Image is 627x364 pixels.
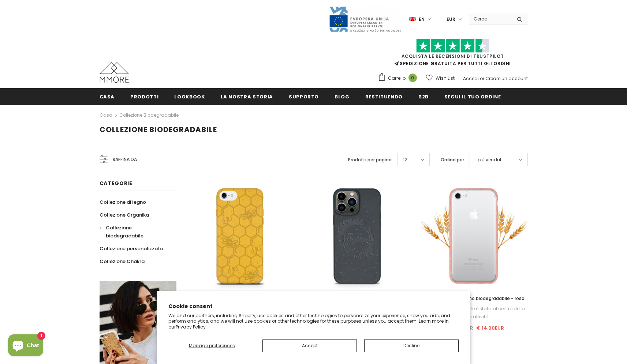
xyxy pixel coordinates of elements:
span: Blog [335,93,350,100]
span: Lookbook [174,93,205,100]
span: Collezione personalizzata [100,245,163,252]
span: La nostra storia [221,93,273,100]
span: SPEDIZIONE GRATUITA PER TUTTI GLI ORDINI [378,42,528,67]
a: Collezione biodegradabile [119,112,179,118]
a: supporto [289,88,319,105]
button: Decline [364,339,459,352]
span: Raffina da [113,155,137,164]
a: Blog [335,88,350,105]
inbox-online-store-chat: Shopify online store chat [6,334,45,358]
span: Custodia per telefono biodegradabile - rosa trasparente [424,295,528,309]
a: Accedi [463,75,479,82]
a: B2B [418,88,429,105]
span: Wish List [436,75,455,82]
span: Carrello [388,75,406,82]
span: Collezione biodegradabile [100,124,217,135]
label: Prodotti per pagina [348,156,392,164]
a: Wish List [426,72,455,85]
a: Carrello 0 [378,73,421,84]
span: Collezione di legno [100,199,146,206]
label: Ordina per [441,156,464,164]
a: Prodotti [130,88,158,105]
h2: Cookie consent [168,303,459,310]
a: Collezione biodegradabile [100,221,168,242]
a: Privacy Policy [176,324,206,330]
a: Acquista le recensioni di TrustPilot [402,53,504,59]
span: Manage preferences [189,342,235,349]
span: € 14.90EUR [476,324,504,331]
a: Collezione Chakra [100,255,145,268]
button: Manage preferences [168,339,255,352]
a: Collezione personalizzata [100,242,163,255]
a: Collezione di legno [100,196,146,209]
a: Collezione Organika [100,209,149,221]
div: La tutela dell'ambiente è stata al centro della nostra attività... [421,305,527,321]
a: Creare un account [485,75,528,82]
a: Segui il tuo ordine [444,88,501,105]
span: 0 [408,74,417,82]
input: Search Site [469,14,511,24]
a: Casa [100,111,112,120]
img: i-lang-1.png [409,16,416,22]
a: Casa [100,88,115,105]
a: Javni Razpis [329,16,402,22]
span: Collezione Organika [100,211,149,218]
img: Casi MMORE [100,62,129,83]
span: supporto [289,93,319,100]
a: Lookbook [174,88,205,105]
a: La nostra storia [221,88,273,105]
span: Restituendo [365,93,403,100]
span: en [419,16,425,23]
span: Prodotti [130,93,158,100]
img: Fidati di Pilot Stars [416,39,489,53]
img: Javni Razpis [329,6,402,33]
span: Collezione Chakra [100,258,145,265]
span: Categorie [100,180,133,187]
a: Restituendo [365,88,403,105]
span: or [480,75,484,82]
span: EUR [447,16,455,23]
span: I più venduti [475,156,503,164]
span: Collezione biodegradabile [106,224,143,239]
p: We and our partners, including Shopify, use cookies and other technologies to personalize your ex... [168,313,459,330]
span: 12 [403,156,407,164]
a: Custodia per telefono biodegradabile - rosa trasparente [421,294,527,303]
span: B2B [418,93,429,100]
span: Casa [100,93,115,100]
button: Accept [262,339,357,352]
span: Segui il tuo ordine [444,93,501,100]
